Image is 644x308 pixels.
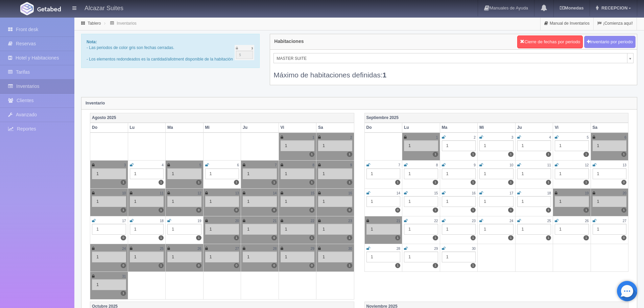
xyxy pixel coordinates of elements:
span: RECEPCION [600,5,627,10]
label: 1 [347,152,352,157]
th: Mi [478,123,516,133]
div: 1 [130,252,164,262]
small: 7 [398,163,400,167]
small: 31 [122,275,126,278]
div: 1 [366,196,401,207]
label: 0 [309,208,314,213]
div: 1 [92,168,126,179]
div: 1 [167,168,201,179]
div: 1 [243,224,277,235]
h4: Alcazar Suites [85,3,123,12]
label: 0 [309,263,314,268]
th: Agosto 2025 [90,113,354,123]
div: 1 [404,224,438,235]
small: 22 [434,219,438,223]
small: 12 [585,163,589,167]
div: 1 [442,168,476,179]
small: 12 [197,191,201,195]
div: 1 [442,224,476,235]
div: 1 [366,252,401,262]
a: MASTER SUITE [273,53,634,63]
small: 23 [472,219,476,223]
small: 27 [235,247,239,251]
button: Cierre de fechas por periodo [517,35,583,48]
label: 0 [121,235,126,240]
strong: Inventario [86,101,105,105]
div: 1 [479,224,514,235]
small: 29 [311,247,314,251]
div: 1 [281,252,315,262]
div: 1 [167,196,201,207]
small: 3 [124,163,126,167]
small: 14 [273,191,277,195]
label: 1 [159,235,164,240]
img: Getabed [20,2,34,15]
small: 9 [474,163,476,167]
label: 1 [159,180,164,185]
b: 1 [383,71,387,79]
a: Manual de Inventarios [541,17,593,30]
div: 1 [130,168,164,179]
div: 1 [555,168,589,179]
div: 1 [404,140,438,151]
small: 11 [160,191,164,195]
small: 18 [160,219,164,223]
div: 1 [555,224,589,235]
small: 7 [275,163,277,167]
small: 25 [547,219,551,223]
small: 2 [474,136,476,139]
small: 19 [585,191,589,195]
span: MASTER SUITE [277,53,624,64]
div: 1 [243,168,277,179]
small: 6 [624,136,626,139]
small: 28 [273,247,277,251]
label: 1 [159,208,164,213]
small: 28 [397,247,400,251]
small: 1 [436,136,438,139]
label: 1 [583,235,589,240]
div: 1 [167,252,201,262]
label: 0 [121,263,126,268]
small: 9 [350,163,352,167]
label: 1 [395,235,400,240]
a: Inventarios [117,21,137,26]
div: 1 [318,196,352,207]
small: 15 [434,191,438,195]
div: 1 [442,140,476,151]
div: 1 [517,168,551,179]
div: 1 [205,252,239,262]
small: 15 [311,191,314,195]
img: cutoff.png [235,45,255,60]
label: 1 [471,180,476,185]
label: 1 [347,180,352,185]
div: 1 [404,252,438,262]
small: 4 [162,163,164,167]
label: 1 [234,180,239,185]
div: 1 [318,252,352,262]
div: 1 [517,224,551,235]
small: 8 [312,163,314,167]
small: 16 [348,191,352,195]
small: 20 [235,219,239,223]
div: 1 [281,196,315,207]
label: 0 [196,263,201,268]
label: 1 [395,180,400,185]
small: 29 [434,247,438,251]
label: 0 [621,180,626,185]
small: 10 [509,163,513,167]
a: Tablero [88,21,101,26]
b: Monedas [560,5,583,10]
div: 1 [167,224,201,235]
label: 1 [471,235,476,240]
div: 1 [366,168,401,179]
small: 22 [311,219,314,223]
div: Máximo de habitaciones definidas: [273,63,634,80]
th: Ma [166,123,204,133]
th: Mi [203,123,241,133]
th: Sa [591,123,628,133]
label: 1 [546,152,551,157]
th: Vi [279,123,316,133]
div: 1 [205,196,239,207]
label: 1 [433,208,438,213]
small: 4 [549,136,551,139]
